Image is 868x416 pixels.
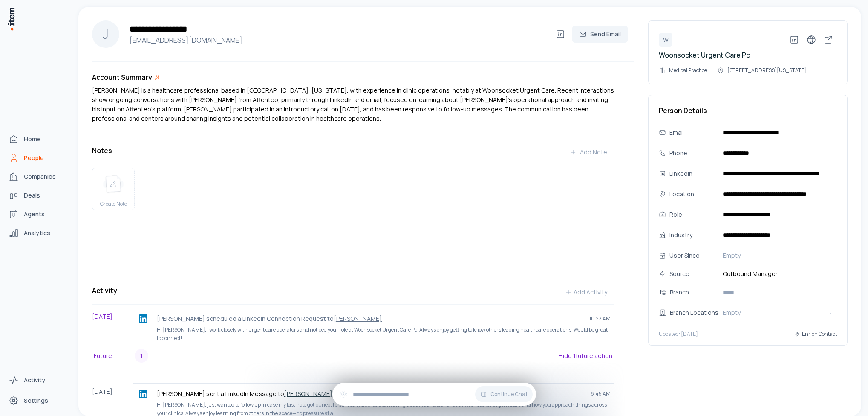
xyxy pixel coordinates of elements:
div: Industry [669,230,716,240]
button: Continue Chat [475,386,533,402]
div: Source [669,269,716,279]
p: [PERSON_NAME] sent a LinkedIn Message to [157,390,584,398]
span: Outbound Manager [719,269,837,279]
div: Add Note [570,148,607,157]
span: Create Note [100,201,127,207]
span: 10:23 AM [589,315,611,322]
button: Add Note [563,144,614,161]
span: Activity [24,376,45,384]
h3: Notes [92,145,112,156]
div: [DATE] [92,308,133,346]
span: Agents [24,210,45,218]
div: Email [669,128,716,137]
span: Analytics [24,229,50,237]
img: linkedin logo [139,390,147,398]
div: Role [669,210,716,219]
div: Branch Locations [670,308,724,317]
h4: [EMAIL_ADDRESS][DOMAIN_NAME] [126,35,552,45]
img: linkedin logo [139,314,147,323]
h3: Activity [92,285,117,296]
a: Companies [5,168,70,185]
h3: Person Details [659,105,837,116]
p: Hide 1 future action [559,352,612,360]
span: Empty [723,251,741,260]
div: Branch [670,288,724,297]
div: Continue Chat [332,383,536,406]
a: Analytics [5,224,70,241]
span: Deals [24,191,40,200]
p: Hi [PERSON_NAME], I work closely with urgent care operators and noticed your role at Woonsocket U... [157,326,611,342]
p: Medical Practice [669,67,707,74]
button: Add Activity [558,284,614,301]
p: Future [94,351,135,361]
button: Enrich Contact [794,326,837,342]
a: Deals [5,187,70,204]
div: Phone [669,148,716,158]
h3: Account Summary [92,72,152,82]
button: create noteCreate Note [92,168,135,210]
div: J [92,20,119,48]
button: Future1Hide 1future action [92,346,614,366]
span: Home [24,135,41,143]
span: Continue Chat [490,391,528,398]
span: 6:45 AM [591,390,611,397]
div: Location [669,189,716,199]
button: Empty [719,249,837,262]
div: LinkedIn [669,169,716,178]
span: People [24,154,44,162]
a: Home [5,131,70,148]
p: Updated: [DATE] [659,331,698,337]
p: [PERSON_NAME] scheduled a LinkedIn Connection Request to [157,314,583,323]
a: Settings [5,392,70,409]
a: Woonsocket Urgent Care Pc [659,50,750,60]
img: create note [103,175,124,194]
span: Companies [24,172,56,181]
div: 1 [135,349,148,363]
span: Settings [24,396,48,405]
a: [PERSON_NAME] [284,390,332,398]
p: [STREET_ADDRESS][US_STATE] [727,67,806,74]
img: Item Brain Logo [7,7,15,31]
p: [PERSON_NAME] is a healthcare professional based in [GEOGRAPHIC_DATA], [US_STATE], with experienc... [92,86,614,123]
div: User Since [669,251,716,260]
div: W [659,33,672,47]
a: People [5,149,70,166]
a: Agents [5,206,70,223]
a: [PERSON_NAME] [334,314,382,323]
button: Send Email [572,26,628,43]
a: Activity [5,372,70,389]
